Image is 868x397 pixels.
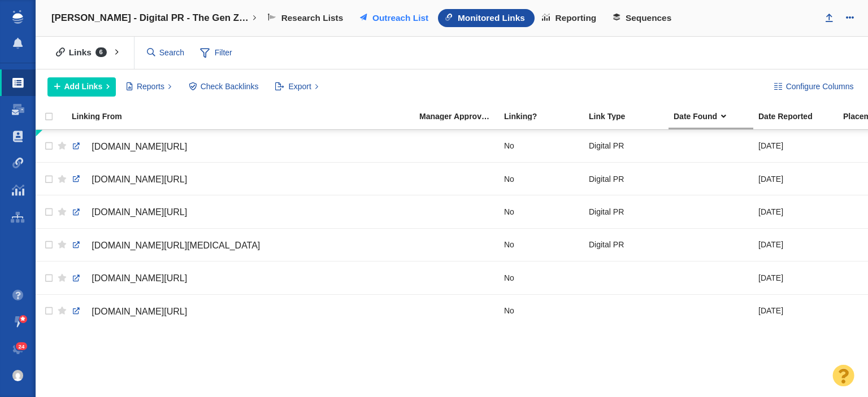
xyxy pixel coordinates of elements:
div: [DATE] [758,134,833,158]
div: Date Reported [758,112,842,120]
a: Date Found [674,112,757,122]
div: Link Type [589,112,672,120]
a: Monitored Links [438,9,535,27]
div: [DATE] [758,199,833,224]
button: Check Backlinks [182,77,265,97]
span: Add Links [64,81,103,93]
a: Date Reported [758,112,842,122]
span: 24 [16,342,28,351]
div: [DATE] [758,233,833,257]
span: Check Backlinks [201,81,259,93]
span: Configure Columns [786,81,854,93]
div: No [504,233,579,257]
input: Search [142,43,190,63]
button: Add Links [47,77,116,97]
span: Filter [194,42,239,64]
a: Linking? [504,112,588,122]
button: Export [269,77,325,97]
span: Reports [137,81,164,93]
button: Reports [120,77,178,97]
span: Reporting [555,13,597,23]
h4: [PERSON_NAME] - Digital PR - The Gen Z Economy: Survival, Strategy, and Side Hustles [51,12,249,24]
div: [DATE] [758,265,833,290]
span: [DOMAIN_NAME][URL] [92,174,187,184]
td: Digital PR [584,162,669,195]
a: [DOMAIN_NAME][URL] [72,203,409,222]
div: No [504,167,579,191]
span: Sequences [626,13,671,23]
a: Link Type [589,112,672,122]
span: Digital PR [589,141,624,151]
img: c9363fb76f5993e53bff3b340d5c230a [12,370,24,381]
div: Linking From [72,112,418,120]
button: Configure Columns [767,77,860,97]
a: [DOMAIN_NAME][URL] [72,302,409,321]
a: Reporting [535,9,606,27]
a: [DOMAIN_NAME][URL] [72,137,409,156]
div: No [504,299,579,323]
a: Manager Approved Link? [419,112,503,122]
div: [DATE] [758,299,833,323]
span: [DOMAIN_NAME][URL] [92,273,187,283]
td: Digital PR [584,228,669,261]
span: Research Lists [281,13,344,23]
span: [DOMAIN_NAME][URL] [92,207,187,217]
span: [DOMAIN_NAME][URL][MEDICAL_DATA] [92,241,260,250]
span: Outreach List [372,13,428,23]
span: [DOMAIN_NAME][URL] [92,307,187,316]
a: Linking From [72,112,418,122]
span: Digital PR [589,207,624,217]
div: No [504,199,579,224]
td: Digital PR [584,195,669,228]
a: [DOMAIN_NAME][URL] [72,269,409,288]
td: Digital PR [584,130,669,163]
div: Manager Approved Link? [419,112,503,120]
div: Date that the backlink checker discovered the link [674,112,757,120]
img: buzzstream_logo_iconsimple.png [12,10,23,24]
div: No [504,265,579,290]
a: [DOMAIN_NAME][URL][MEDICAL_DATA] [72,236,409,255]
span: [DOMAIN_NAME][URL] [92,142,187,151]
span: Digital PR [589,174,624,184]
a: [DOMAIN_NAME][URL] [72,170,409,189]
a: Research Lists [261,9,353,27]
span: Export [288,81,311,93]
a: Outreach List [353,9,438,27]
div: No [504,134,579,158]
div: [DATE] [758,167,833,191]
a: Sequences [606,9,681,27]
span: Digital PR [589,239,624,250]
span: Monitored Links [458,13,525,23]
div: Linking? [504,112,588,120]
